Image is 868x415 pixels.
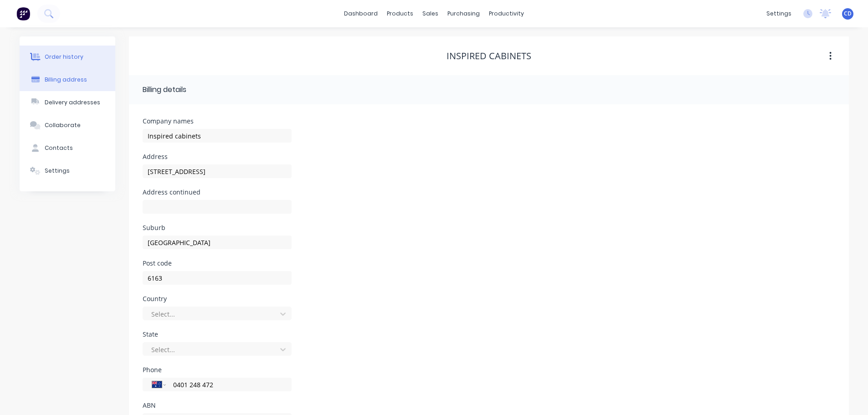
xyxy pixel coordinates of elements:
div: Suburb [143,225,292,231]
div: products [382,7,418,20]
div: Company names [143,118,292,124]
div: Order history [45,53,83,61]
a: dashboard [339,7,382,20]
button: Settings [20,159,115,182]
div: Collaborate [45,121,81,129]
span: CD [844,10,852,18]
div: Inspired cabinets [447,51,531,61]
div: Country [143,296,292,302]
div: Post code [143,260,292,266]
button: Delivery addresses [20,91,115,114]
button: Collaborate [20,114,115,137]
div: Address [143,154,292,160]
div: Address continued [143,189,292,195]
div: Settings [45,167,70,175]
button: Order history [20,46,115,68]
button: Contacts [20,137,115,159]
div: ABN [143,402,292,409]
div: Delivery addresses [45,98,100,107]
div: Contacts [45,144,73,152]
div: State [143,331,292,338]
div: settings [762,7,796,20]
div: Phone [143,367,292,373]
img: Factory [16,7,30,20]
button: Billing address [20,68,115,91]
div: productivity [484,7,529,20]
div: Billing address [45,76,87,84]
div: Billing details [143,84,186,95]
div: sales [418,7,443,20]
div: purchasing [443,7,484,20]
